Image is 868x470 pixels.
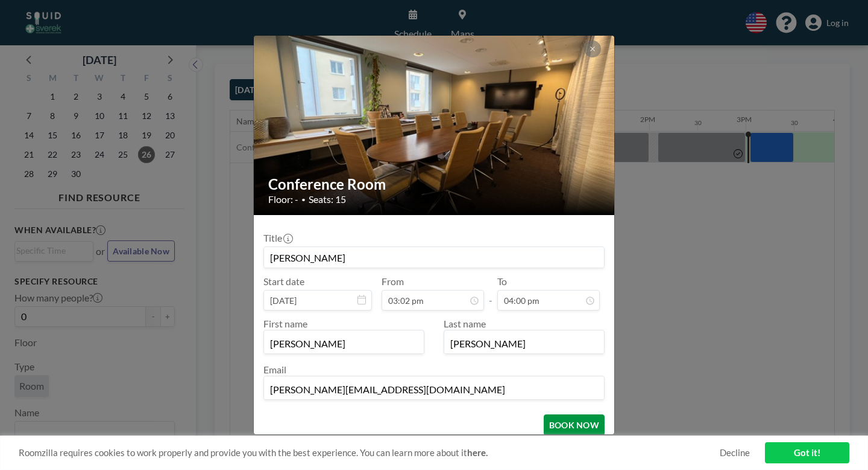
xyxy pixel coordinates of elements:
label: Title [263,232,292,244]
span: Seats: 15 [309,193,346,205]
label: Last name [444,318,486,329]
input: Guest reservation [264,247,604,268]
input: First name [264,333,424,353]
a: here. [467,447,488,458]
label: Start date [263,275,304,288]
span: Roomzilla requires cookies to work properly and provide you with the best experience. You can lea... [19,447,720,459]
span: Floor: - [268,193,298,205]
a: Got it! [765,442,849,463]
span: • [301,195,306,204]
a: Decline [720,447,750,459]
span: - [489,280,492,306]
label: Email [263,364,286,375]
label: From [382,275,404,288]
label: First name [263,318,307,329]
input: Email [264,379,604,399]
input: Last name [444,333,604,353]
button: BOOK NOW [544,414,605,436]
h2: Conference Room [268,175,601,193]
label: To [497,275,507,288]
